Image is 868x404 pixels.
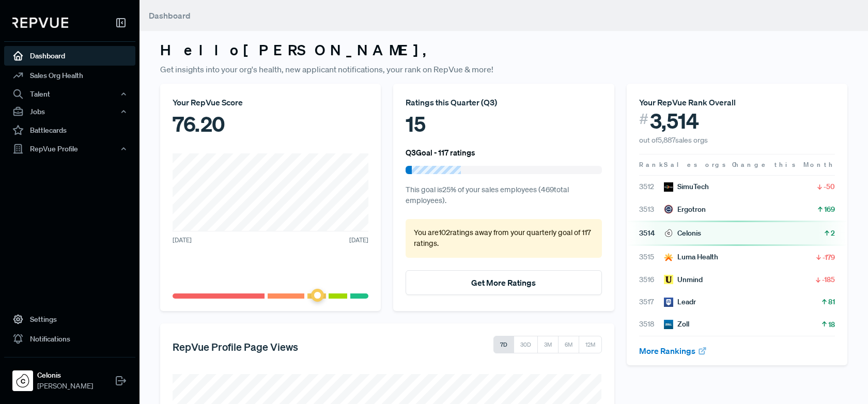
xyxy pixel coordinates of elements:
span: -50 [824,181,835,192]
img: RepVue [12,18,68,28]
span: Rank [639,160,664,169]
span: [DATE] [173,236,192,245]
span: Dashboard [149,10,191,21]
a: More Rankings [639,346,707,356]
img: Unmind [664,275,673,284]
div: SimuTech [664,181,709,192]
div: Zoll [664,319,689,330]
span: # [639,108,648,130]
img: Leadr [664,298,673,307]
button: RepVue Profile [4,140,135,158]
div: Leadr [664,297,696,307]
span: -185 [822,274,835,285]
h3: Hello [PERSON_NAME] , [160,41,847,59]
img: Celonis [664,228,673,238]
a: Sales Org Health [4,66,135,85]
span: 2 [831,228,835,238]
h6: Q3 Goal - 117 ratings [406,148,475,157]
span: Sales orgs [664,160,727,169]
button: 12M [579,336,602,353]
button: Jobs [4,103,135,120]
div: Ergotron [664,204,706,215]
img: Luma Health [664,253,673,262]
p: This goal is 25 % of your sales employees ( 469 total employees). [406,184,601,207]
div: Celonis [664,228,701,239]
span: Your RepVue Rank Overall [639,97,736,107]
span: -179 [823,252,835,262]
strong: Celonis [37,370,93,381]
p: Get insights into your org's health, new applicant notifications, your rank on RepVue & more! [160,63,847,75]
button: Talent [4,85,135,103]
p: You are 102 ratings away from your quarterly goal of 117 ratings . [414,227,593,250]
a: Notifications [4,329,135,349]
span: 3512 [639,181,664,192]
a: Dashboard [4,46,135,66]
span: out of 5,887 sales orgs [639,135,708,145]
span: 3513 [639,204,664,215]
span: 18 [828,319,835,330]
span: 3,514 [650,108,699,133]
img: Zoll [664,320,673,329]
button: 3M [537,336,559,353]
span: 3516 [639,274,664,285]
img: SimuTech [664,182,673,192]
button: Get More Ratings [406,270,601,295]
span: [PERSON_NAME] [37,381,93,392]
img: Ergotron [664,205,673,214]
img: Celonis [14,372,31,389]
div: Ratings this Quarter ( Q3 ) [406,96,601,108]
a: Settings [4,309,135,329]
span: 3518 [639,319,664,330]
span: Change this Month [732,160,835,169]
div: 76.20 [173,108,368,139]
span: 3517 [639,297,664,307]
span: 3514 [639,228,664,239]
h5: RepVue Profile Page Views [173,340,298,353]
a: CelonisCelonis[PERSON_NAME] [4,357,135,396]
a: Battlecards [4,120,135,140]
span: 3515 [639,252,664,262]
div: Unmind [664,274,703,285]
div: Luma Health [664,252,718,262]
button: 7D [493,336,514,353]
span: 81 [828,297,835,307]
span: 169 [824,204,835,214]
span: [DATE] [349,236,368,245]
div: 15 [406,108,601,139]
button: 30D [514,336,538,353]
div: Your RepVue Score [173,96,368,108]
button: 6M [558,336,579,353]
